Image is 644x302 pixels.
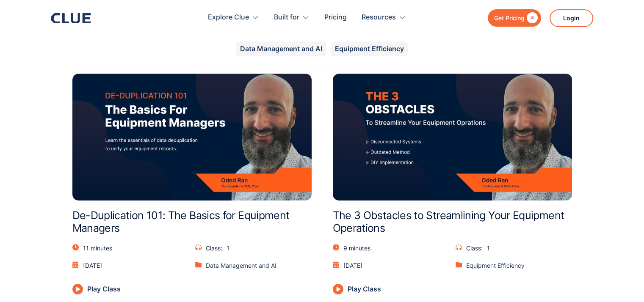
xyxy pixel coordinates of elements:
[333,284,390,294] a: Play Class
[488,9,541,27] a: Get Pricing
[466,260,525,271] a: Equipment Efficiency
[343,243,370,253] div: 9 minutes
[494,13,525,23] div: Get Pricing
[525,13,538,23] div: 
[72,209,312,234] h2: De-Duplication 101: The Basics for Equipment Managers
[333,74,572,200] img: The 3 Obstacles to Streamlining Your Equipment Operations
[206,243,222,253] div: Class:
[87,284,121,294] div: Play Class
[72,74,312,243] a: De-Duplication 101: The Basics for Equipment Managers
[333,244,339,250] img: clock icon
[487,243,490,253] div: 1
[195,244,202,250] img: headphones icon
[72,284,83,294] img: Play button icon
[331,41,408,56] a: Equipment Efficiency
[83,260,102,271] div: [DATE]
[362,4,396,31] div: Resources
[72,261,79,268] img: Calendar scheduling icon
[550,9,593,27] a: Login
[333,74,572,243] a: The 3 Obstacles to Streamlining Your Equipment Operations
[456,244,462,250] img: headphones icon
[343,260,362,271] div: [DATE]
[206,260,276,271] a: Data Management and AI
[236,41,326,56] a: Data Management and AI
[466,243,483,253] div: Class:
[348,284,381,294] div: Play Class
[274,4,310,31] div: Built for
[208,4,249,31] div: Explore Clue
[208,4,259,31] div: Explore Clue
[333,209,572,234] h2: The 3 Obstacles to Streamlining Your Equipment Operations
[362,4,406,31] div: Resources
[324,4,347,31] a: Pricing
[456,261,462,268] img: folder icon
[274,4,299,31] div: Built for
[227,243,229,253] div: 1
[83,243,112,253] div: 11 minutes
[72,74,312,200] img: De-Duplication 101: The Basics for Equipment Managers
[333,261,339,268] img: Calendar scheduling icon
[195,261,202,268] img: folder icon
[72,244,79,250] img: clock icon
[333,284,343,294] img: Play button icon
[72,284,129,294] a: Play Class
